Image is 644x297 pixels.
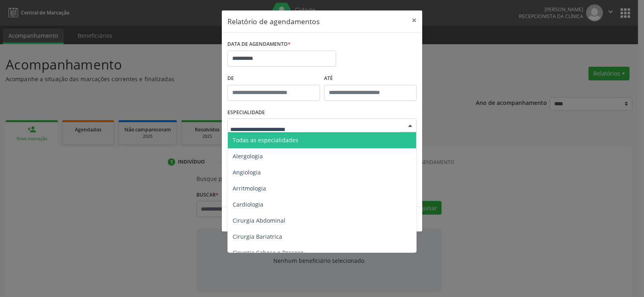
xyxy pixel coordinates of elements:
label: ATÉ [324,72,417,85]
span: Cirurgia Abdominal [233,217,285,224]
span: Cirurgia Cabeça e Pescoço [233,249,303,256]
span: Cirurgia Bariatrica [233,233,282,240]
span: Todas as especialidades [233,136,298,144]
h5: Relatório de agendamentos [227,16,320,27]
span: Alergologia [233,152,263,160]
span: Angiologia [233,168,261,176]
label: De [227,72,320,85]
span: Arritmologia [233,184,266,192]
label: DATA DE AGENDAMENTO [227,38,291,51]
span: Cardiologia [233,201,263,208]
button: Close [406,10,422,30]
label: ESPECIALIDADE [227,107,265,119]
